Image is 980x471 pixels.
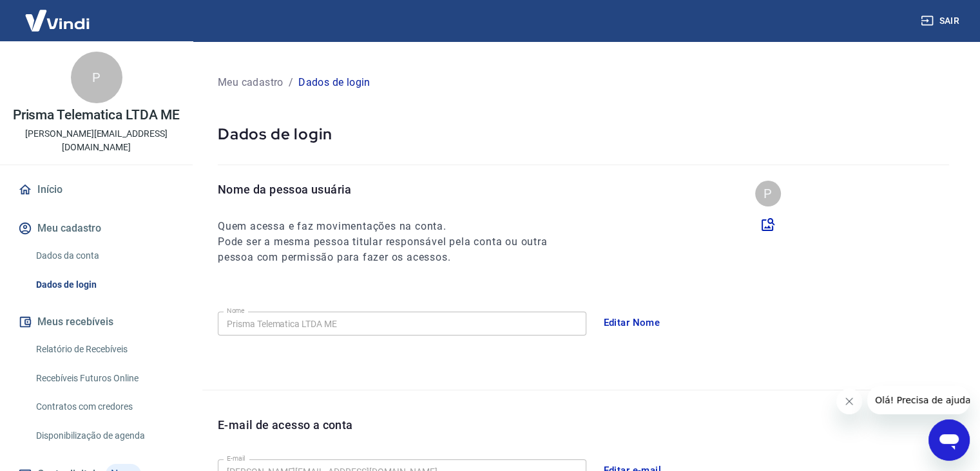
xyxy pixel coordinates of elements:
button: Meu cadastro [15,214,177,243]
p: Meu cadastro [218,75,283,90]
p: Dados de login [218,124,949,144]
h6: Pode ser a mesma pessoa titular responsável pela conta ou outra pessoa com permissão para fazer o... [218,234,571,265]
p: Prisma Telematica LTDA ME [13,108,180,122]
a: Relatório de Recebíveis [31,336,177,363]
div: P [755,181,781,206]
p: / [289,75,293,90]
div: P [71,52,122,103]
a: Recebíveis Futuros Online [31,365,177,392]
img: Vindi [15,1,99,40]
p: E-mail de acesso a conta [218,416,353,434]
p: Nome da pessoa usuária [218,181,571,198]
a: Dados da conta [31,243,177,269]
button: Meus recebíveis [15,308,177,336]
h6: Quem acessa e faz movimentações na conta. [218,219,571,234]
label: Nome [227,306,245,316]
iframe: Fechar mensagem [836,388,862,414]
a: Contratos com credores [31,394,177,420]
span: Olá! Precisa de ajuda? [8,9,108,19]
button: Editar Nome [597,309,668,336]
a: Início [15,175,177,204]
p: [PERSON_NAME][EMAIL_ADDRESS][DOMAIN_NAME] [10,127,182,154]
iframe: Mensagem da empresa [867,386,970,414]
label: E-mail [227,454,245,463]
a: Disponibilização de agenda [31,423,177,449]
iframe: Botão para abrir a janela de mensagens [928,419,970,461]
button: Sair [918,9,965,33]
p: Dados de login [298,75,370,90]
a: Dados de login [31,272,177,298]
